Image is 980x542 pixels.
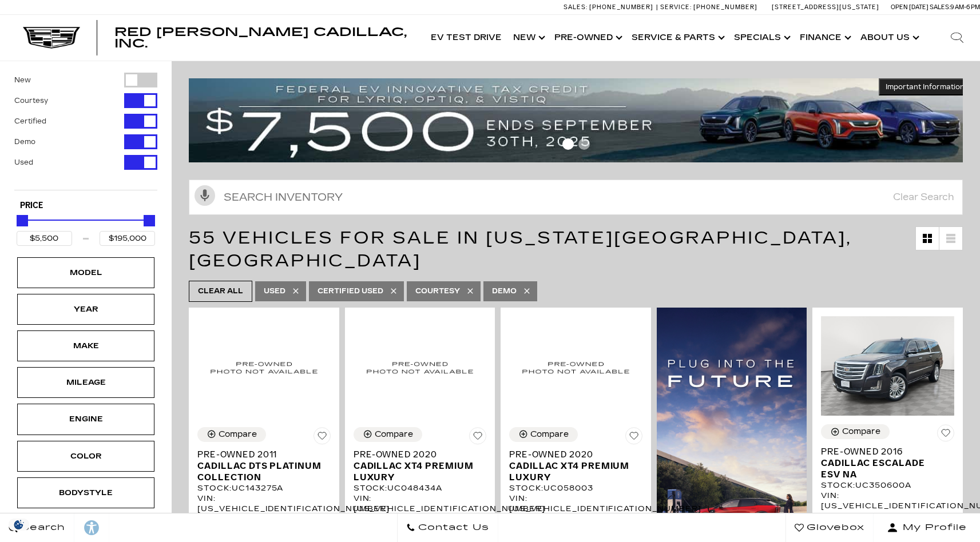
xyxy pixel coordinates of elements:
[415,520,489,536] span: Contact Us
[14,115,46,127] label: Certified
[198,284,243,298] span: Clear All
[842,427,880,437] div: Compare
[18,520,65,536] span: Search
[197,427,266,442] button: Compare Vehicle
[318,284,383,298] span: Certified Used
[6,519,32,531] section: Click to Open Cookie Consent Modal
[189,180,963,215] input: Search Inventory
[57,266,114,279] div: Model
[17,404,154,435] div: EngineEngine
[549,15,626,61] a: Pre-Owned
[195,185,215,206] svg: Click to toggle on voice search
[785,513,874,542] a: Glovebox
[17,330,154,361] div: MakeMake
[375,429,413,440] div: Compare
[17,367,154,398] div: MileageMileage
[114,25,407,50] span: Red [PERSON_NAME] Cadillac, Inc.
[17,215,28,226] div: Minimum Price
[656,4,760,10] a: Service: [PHONE_NUMBER]
[14,95,48,106] label: Courtesy
[197,483,331,493] div: Stock : UC143275A
[562,138,574,150] span: Go to slide 1
[14,73,157,190] div: Filter by Vehicle Type
[891,3,929,11] span: Open [DATE]
[197,493,331,514] div: VIN: [US_VEHICLE_IDENTIFICATION_NUMBER]
[509,493,642,514] div: VIN: [US_VEHICLE_IDENTIFICATION_NUMBER]
[874,513,980,542] button: Open user profile menu
[114,26,414,49] a: Red [PERSON_NAME] Cadillac, Inc.
[693,3,757,11] span: [PHONE_NUMBER]
[17,231,72,246] input: Minimum
[425,15,507,61] a: EV Test Drive
[314,427,331,449] button: Save Vehicle
[821,491,954,511] div: VIN: [US_VEHICLE_IDENTIFICATION_NUMBER]
[507,15,549,61] a: New
[189,228,852,271] span: 55 Vehicles for Sale in [US_STATE][GEOGRAPHIC_DATA], [GEOGRAPHIC_DATA]
[564,4,656,10] a: Sales: [PHONE_NUMBER]
[397,513,498,542] a: Contact Us
[14,74,31,86] label: New
[197,460,322,483] span: Cadillac DTS Platinum Collection
[415,284,460,298] span: Courtesy
[728,15,794,61] a: Specials
[144,215,155,226] div: Maximum Price
[509,449,634,460] span: Pre-Owned 2020
[509,483,642,493] div: Stock : UC058003
[821,457,946,480] span: Cadillac Escalade ESV NA
[197,449,322,460] span: Pre-Owned 2011
[57,487,114,499] div: Bodystyle
[509,460,634,483] span: Cadillac XT4 Premium Luxury
[197,449,331,483] a: Pre-Owned 2011Cadillac DTS Platinum Collection
[821,480,954,491] div: Stock : UC350600A
[189,78,971,162] img: vrp-tax-ending-august-version
[804,520,864,536] span: Glovebox
[17,211,155,246] div: Price
[564,3,588,11] span: Sales:
[17,257,154,288] div: ModelModel
[23,27,80,49] img: Cadillac Dark Logo with Cadillac White Text
[354,316,487,419] img: 2020 Cadillac XT4 Premium Luxury
[20,201,152,211] h5: Price
[219,429,257,440] div: Compare
[898,520,967,536] span: My Profile
[14,157,33,168] label: Used
[354,483,487,493] div: Stock : UC048434A
[855,15,923,61] a: About Us
[772,3,879,11] a: [STREET_ADDRESS][US_STATE]
[354,493,487,514] div: VIN: [US_VEHICLE_IDENTIFICATION_NUMBER]
[17,294,154,325] div: YearYear
[937,424,954,446] button: Save Vehicle
[625,427,642,449] button: Save Vehicle
[886,82,965,91] span: Important Information
[100,231,155,246] input: Maximum
[509,427,578,442] button: Compare Vehicle
[578,138,590,150] span: Go to slide 2
[57,376,114,389] div: Mileage
[57,413,114,425] div: Engine
[821,446,946,457] span: Pre-Owned 2016
[794,15,855,61] a: Finance
[264,284,285,298] span: Used
[492,284,517,298] span: Demo
[930,3,950,11] span: Sales:
[6,519,32,531] img: Opt-Out Icon
[354,427,422,442] button: Compare Vehicle
[17,441,154,472] div: ColorColor
[509,449,642,483] a: Pre-Owned 2020Cadillac XT4 Premium Luxury
[660,3,692,11] span: Service:
[57,303,114,316] div: Year
[197,316,331,419] img: 2011 Cadillac DTS Platinum Collection
[57,450,114,463] div: Color
[626,15,728,61] a: Service & Parts
[57,340,114,352] div: Make
[14,136,35,148] label: Demo
[879,78,971,95] button: Important Information
[821,424,890,439] button: Compare Vehicle
[821,316,954,416] img: 2016 Cadillac Escalade ESV NA
[821,446,954,480] a: Pre-Owned 2016Cadillac Escalade ESV NA
[354,460,478,483] span: Cadillac XT4 Premium Luxury
[509,316,642,419] img: 2020 Cadillac XT4 Premium Luxury
[530,429,569,440] div: Compare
